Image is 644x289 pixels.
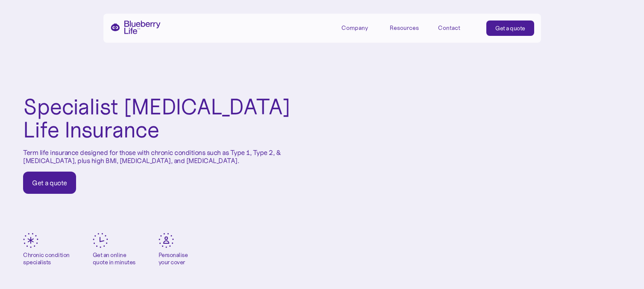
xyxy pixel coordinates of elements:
[390,24,419,32] div: Resources
[438,24,460,32] div: Contact
[32,178,67,187] div: Get a quote
[23,149,299,165] p: Term life insurance designed for those with chronic conditions such as Type 1, Type 2, & [MEDICAL...
[438,20,476,35] a: Contact
[341,24,368,32] div: Company
[159,251,188,266] div: Personalise your cover
[23,95,299,142] h1: Specialist [MEDICAL_DATA] Life Insurance
[23,172,76,194] a: Get a quote
[110,20,161,34] a: home
[486,20,534,36] a: Get a quote
[341,20,380,35] div: Company
[390,20,428,35] div: Resources
[23,251,70,266] div: Chronic condition specialists
[495,24,525,32] div: Get a quote
[93,251,135,266] div: Get an online quote in minutes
